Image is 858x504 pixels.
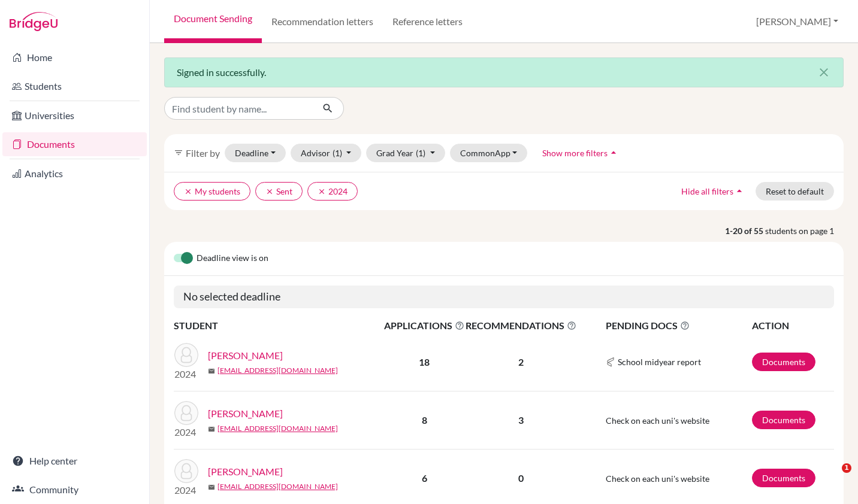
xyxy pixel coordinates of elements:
[208,368,215,375] span: mail
[618,356,701,368] span: School midyear report
[733,185,745,197] i: arrow_drop_up
[419,356,430,368] b: 18
[164,97,313,120] input: Find student by name...
[225,144,286,162] button: Deadline
[416,148,425,158] span: (1)
[756,182,834,201] button: Reset to default
[217,423,338,434] a: [EMAIL_ADDRESS][DOMAIN_NAME]
[817,463,846,492] iframe: Intercom live chat
[208,406,283,421] a: [PERSON_NAME]
[842,463,851,473] span: 1
[265,187,274,196] i: clear
[2,74,147,98] a: Students
[2,162,147,186] a: Analytics
[208,426,215,433] span: mail
[208,484,215,491] span: mail
[751,10,844,33] button: [PERSON_NAME]
[366,144,445,162] button: Grad Year(1)
[466,413,576,427] p: 3
[681,186,733,196] span: Hide all filters
[2,449,147,473] a: Help center
[174,148,183,157] i: filter_list
[174,286,834,308] h5: No selected deadline
[2,45,147,69] a: Home
[466,355,576,369] p: 2
[174,343,198,367] img: Aggarwal, Ishaan
[532,144,630,162] button: Show more filtersarrow_drop_up
[606,473,709,484] span: Check on each uni's website
[466,471,576,485] p: 0
[608,147,620,159] i: arrow_drop_up
[208,348,283,363] a: [PERSON_NAME]
[2,478,147,502] a: Community
[333,148,342,158] span: (1)
[422,472,427,484] b: 6
[186,147,220,159] span: Filter by
[752,469,815,487] a: Documents
[184,187,192,196] i: clear
[466,318,576,333] span: RECOMMENDATIONS
[817,65,831,80] i: close
[606,415,709,426] span: Check on each uni's website
[606,357,615,367] img: Common App logo
[752,353,815,371] a: Documents
[765,224,844,237] span: students on page 1
[217,481,338,492] a: [EMAIL_ADDRESS][DOMAIN_NAME]
[10,12,58,31] img: Bridge-U
[542,148,608,158] span: Show more filters
[422,414,427,426] b: 8
[751,318,834,333] th: ACTION
[197,251,268,266] span: Deadline view is on
[307,182,358,201] button: clear2024
[174,318,383,333] th: STUDENT
[384,318,464,333] span: APPLICATIONS
[174,367,198,381] p: 2024
[174,425,198,439] p: 2024
[208,464,283,479] a: [PERSON_NAME]
[725,224,765,237] strong: 1-20 of 55
[174,182,250,201] button: clearMy students
[752,411,815,429] a: Documents
[2,132,147,156] a: Documents
[671,182,756,201] button: Hide all filtersarrow_drop_up
[318,187,326,196] i: clear
[174,459,198,483] img: Al Rawashdeh, Salim
[174,401,198,425] img: Almheiri, Hessa
[450,144,528,162] button: CommonApp
[217,365,338,376] a: [EMAIL_ADDRESS][DOMAIN_NAME]
[2,104,147,127] a: Universities
[174,483,198,497] p: 2024
[805,58,843,87] button: Close
[291,144,362,162] button: Advisor(1)
[606,318,750,333] span: PENDING DOCS
[255,182,303,201] button: clearSent
[164,57,844,87] div: Signed in successfully.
